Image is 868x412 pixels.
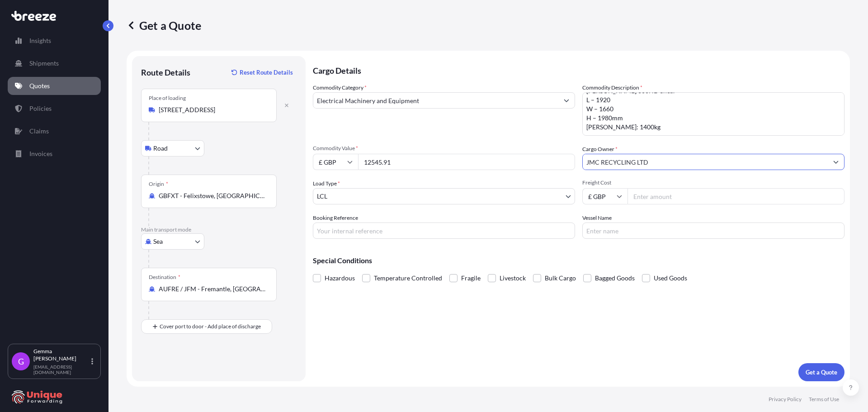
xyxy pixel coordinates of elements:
p: Main transport mode [141,226,297,233]
p: Claims [29,127,49,136]
span: Hazardous [325,271,355,285]
span: Load Type [313,179,340,188]
label: Cargo Owner [582,145,618,154]
button: Cover port to door - Add place of discharge [141,319,272,334]
input: Select a commodity type [313,92,558,109]
span: Temperature Controlled [374,271,442,285]
label: Vessel Name [582,213,612,223]
input: Enter name [582,223,844,239]
input: Your internal reference [313,223,575,239]
p: Quotes [29,81,50,90]
button: Reset Route Details [227,65,297,80]
p: Shipments [29,59,59,68]
label: Commodity Description [582,83,642,92]
p: Cargo Details [313,56,844,83]
p: Insights [29,36,51,45]
span: Bulk Cargo [545,271,576,285]
input: Type amount [358,154,575,170]
a: Policies [8,99,101,118]
span: Used Goods [654,271,687,285]
a: Shipments [8,54,101,72]
a: Quotes [8,77,101,95]
span: Livestock [500,271,526,285]
a: Terms of Use [809,396,839,403]
input: Destination [159,284,265,294]
div: Place of loading [149,95,186,102]
a: Privacy Policy [769,396,802,403]
p: Invoices [29,149,52,158]
p: Get a Quote [127,18,201,33]
button: LCL [313,188,575,204]
p: Policies [29,104,52,113]
p: Special Conditions [313,257,844,264]
button: Select transport [141,233,204,250]
span: Sea [153,237,163,246]
input: Place of loading [159,105,265,114]
span: Commodity Value [313,145,575,152]
span: G [18,357,24,366]
img: organization-logo [11,390,63,404]
input: Enter amount [627,188,844,204]
button: Select transport [141,140,204,156]
span: Bagged Goods [595,271,635,285]
button: Get a Quote [798,363,844,381]
span: Cover port to door - Add place of discharge [160,322,261,331]
p: Gemma [PERSON_NAME] [33,348,90,362]
input: Full name [583,154,828,170]
p: Get a Quote [806,368,837,377]
label: Commodity Category [313,83,367,92]
span: LCL [317,192,327,201]
div: Destination [149,274,180,281]
button: Show suggestions [558,92,575,109]
p: Reset Route Details [240,68,293,77]
span: Fragile [461,271,481,285]
button: Show suggestions [828,154,844,170]
div: Origin [149,180,168,188]
p: Route Details [141,67,190,78]
span: Freight Cost [582,179,844,186]
a: Invoices [8,145,101,163]
input: Origin [159,191,265,200]
p: [EMAIL_ADDRESS][DOMAIN_NAME] [33,364,90,375]
span: Road [153,144,168,153]
label: Booking Reference [313,213,358,223]
a: Claims [8,122,101,140]
a: Insights [8,32,101,50]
